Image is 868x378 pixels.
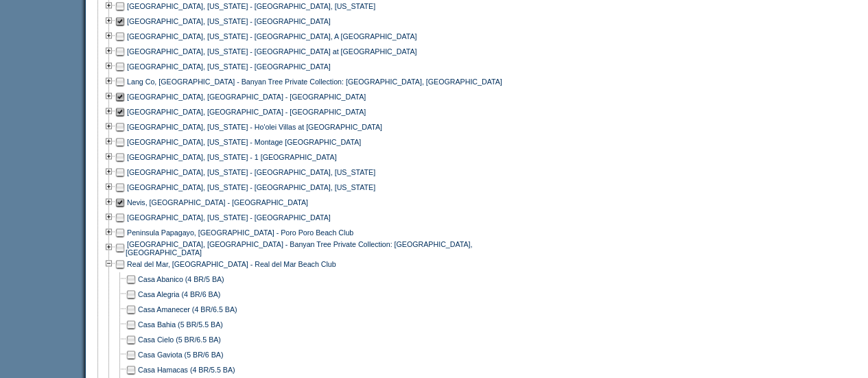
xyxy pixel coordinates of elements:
[127,168,375,176] a: [GEOGRAPHIC_DATA], [US_STATE] - [GEOGRAPHIC_DATA], [US_STATE]
[127,108,366,116] a: [GEOGRAPHIC_DATA], [GEOGRAPHIC_DATA] - [GEOGRAPHIC_DATA]
[138,335,221,344] a: Casa Cielo (5 BR/6.5 BA)
[127,93,366,101] a: [GEOGRAPHIC_DATA], [GEOGRAPHIC_DATA] - [GEOGRAPHIC_DATA]
[127,17,331,25] a: [GEOGRAPHIC_DATA], [US_STATE] - [GEOGRAPHIC_DATA]
[138,275,224,283] a: Casa Abanico (4 BR/5 BA)
[138,305,237,314] a: Casa Amanecer (4 BR/6.5 BA)
[127,62,331,71] a: [GEOGRAPHIC_DATA], [US_STATE] - [GEOGRAPHIC_DATA]
[127,153,337,161] a: [GEOGRAPHIC_DATA], [US_STATE] - 1 [GEOGRAPHIC_DATA]
[127,32,417,40] a: [GEOGRAPHIC_DATA], [US_STATE] - [GEOGRAPHIC_DATA], A [GEOGRAPHIC_DATA]
[127,213,331,222] a: [GEOGRAPHIC_DATA], [US_STATE] - [GEOGRAPHIC_DATA]
[127,260,336,268] a: Real del Mar, [GEOGRAPHIC_DATA] - Real del Mar Beach Club
[127,198,308,206] a: Nevis, [GEOGRAPHIC_DATA] - [GEOGRAPHIC_DATA]
[138,351,223,359] a: Casa Gaviota (5 BR/6 BA)
[127,138,361,146] a: [GEOGRAPHIC_DATA], [US_STATE] - Montage [GEOGRAPHIC_DATA]
[127,228,353,237] a: Peninsula Papagayo, [GEOGRAPHIC_DATA] - Poro Poro Beach Club
[127,47,417,56] a: [GEOGRAPHIC_DATA], [US_STATE] - [GEOGRAPHIC_DATA] at [GEOGRAPHIC_DATA]
[138,320,223,329] a: Casa Bahia (5 BR/5.5 BA)
[127,78,502,86] a: Lang Co, [GEOGRAPHIC_DATA] - Banyan Tree Private Collection: [GEOGRAPHIC_DATA], [GEOGRAPHIC_DATA]
[138,366,235,374] a: Casa Hamacas (4 BR/5.5 BA)
[127,123,382,131] a: [GEOGRAPHIC_DATA], [US_STATE] - Ho'olei Villas at [GEOGRAPHIC_DATA]
[138,290,220,298] a: Casa Alegria (4 BR/6 BA)
[126,240,472,257] a: [GEOGRAPHIC_DATA], [GEOGRAPHIC_DATA] - Banyan Tree Private Collection: [GEOGRAPHIC_DATA], [GEOGRA...
[127,2,375,10] a: [GEOGRAPHIC_DATA], [US_STATE] - [GEOGRAPHIC_DATA], [US_STATE]
[127,183,375,191] a: [GEOGRAPHIC_DATA], [US_STATE] - [GEOGRAPHIC_DATA], [US_STATE]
